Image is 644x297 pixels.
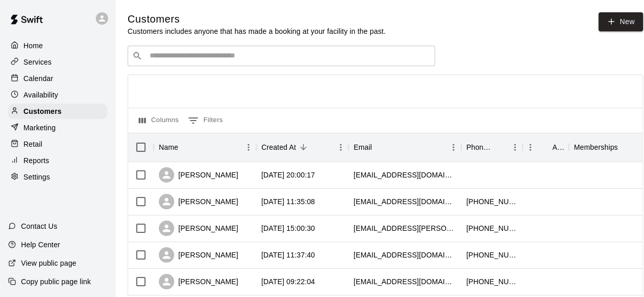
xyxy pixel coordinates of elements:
[159,274,238,289] div: [PERSON_NAME]
[354,250,456,260] div: haileigherives@gmail.com
[493,140,507,154] button: Sort
[21,240,60,250] p: Help Center
[128,46,435,66] div: Search customers by name or email
[24,57,52,67] p: Services
[185,112,225,129] button: Show filters
[21,221,57,231] p: Contact Us
[8,169,107,185] a: Settings
[24,155,49,166] p: Reports
[574,133,618,162] div: Memberships
[598,12,642,31] a: New
[446,140,461,155] button: Menu
[24,73,53,84] p: Calendar
[8,120,107,135] a: Marketing
[8,136,107,152] a: Retail
[136,112,181,129] button: Select columns
[159,247,238,263] div: [PERSON_NAME]
[8,54,107,70] a: Services
[261,170,315,180] div: 2025-09-18 20:00:17
[333,140,348,155] button: Menu
[154,133,256,162] div: Name
[24,139,43,149] p: Retail
[466,250,517,260] div: +12148936451
[178,140,193,154] button: Sort
[24,172,50,182] p: Settings
[523,133,569,162] div: Age
[466,223,517,233] div: +19038079481
[296,140,310,154] button: Sort
[552,133,564,162] div: Age
[354,196,456,207] div: hugoerives@gmail.com
[159,167,238,183] div: [PERSON_NAME]
[21,276,91,287] p: Copy public page link
[466,133,493,162] div: Phone Number
[8,71,107,86] a: Calendar
[466,196,517,207] div: +14695694049
[159,194,238,209] div: [PERSON_NAME]
[21,258,76,268] p: View public page
[128,12,386,26] h5: Customers
[466,276,517,287] div: +19402312572
[256,133,348,162] div: Created At
[538,140,552,154] button: Sort
[507,140,523,155] button: Menu
[24,123,56,133] p: Marketing
[159,221,238,236] div: [PERSON_NAME]
[261,276,315,287] div: 2025-09-16 09:22:04
[261,250,315,260] div: 2025-09-16 11:37:40
[8,104,107,119] a: Customers
[348,133,461,162] div: Email
[8,87,107,103] a: Availability
[8,153,107,168] a: Reports
[354,276,456,287] div: josephmccauley436@yahoo.com
[461,133,523,162] div: Phone Number
[372,140,386,154] button: Sort
[261,223,315,233] div: 2025-09-16 15:00:30
[159,133,178,162] div: Name
[354,170,456,180] div: randalriley6@gmail.com
[24,90,58,100] p: Availability
[24,106,61,116] p: Customers
[8,38,107,53] a: Home
[523,140,538,155] button: Menu
[354,133,372,162] div: Email
[128,26,386,36] p: Customers includes anyone that has made a booking at your facility in the past.
[261,196,315,207] div: 2025-09-17 11:35:08
[261,133,296,162] div: Created At
[241,140,256,155] button: Menu
[618,140,632,154] button: Sort
[24,41,43,51] p: Home
[354,223,456,233] div: coach.nate.lynch@gmail.com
